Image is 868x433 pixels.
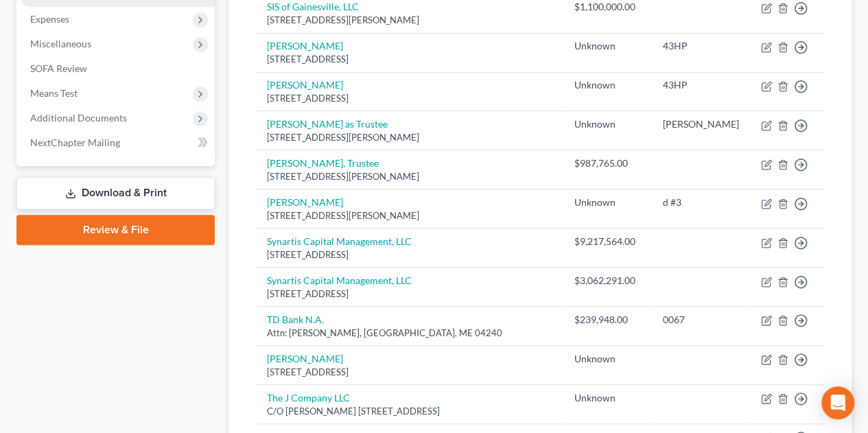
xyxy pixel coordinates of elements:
[267,327,552,340] div: Attn: [PERSON_NAME], [GEOGRAPHIC_DATA], ME 04240
[267,92,552,105] div: [STREET_ADDRESS]
[574,196,641,209] div: Unknown
[663,196,739,209] div: d #3
[16,177,215,209] a: Download & Print
[574,156,641,170] div: $987,765.00
[19,56,215,81] a: SOFA Review
[267,235,412,247] a: Synartis Capital Management, LLC
[663,313,739,327] div: 0067
[267,366,552,379] div: [STREET_ADDRESS]
[821,386,854,419] div: Open Intercom Messenger
[267,118,388,130] a: [PERSON_NAME] as Trustee
[267,353,343,364] a: [PERSON_NAME]
[267,405,552,418] div: C/O [PERSON_NAME] [STREET_ADDRESS]
[267,131,552,144] div: [STREET_ADDRESS][PERSON_NAME]
[267,53,552,66] div: [STREET_ADDRESS]
[30,38,91,49] span: Miscellaneous
[574,78,641,92] div: Unknown
[267,170,552,183] div: [STREET_ADDRESS][PERSON_NAME]
[574,39,641,53] div: Unknown
[267,40,343,51] a: [PERSON_NAME]
[30,112,127,124] span: Additional Documents
[574,117,641,131] div: Unknown
[574,235,641,248] div: $9,217,564.00
[267,209,552,222] div: [STREET_ADDRESS][PERSON_NAME]
[267,248,552,261] div: [STREET_ADDRESS]
[30,137,120,148] span: NextChapter Mailing
[267,14,552,27] div: [STREET_ADDRESS][PERSON_NAME]
[267,157,379,169] a: [PERSON_NAME], Trustee
[574,274,641,288] div: $3,062,291.00
[574,313,641,327] div: $239,948.00
[30,13,69,25] span: Expenses
[267,1,359,12] a: SIS of Gainesville, LLC
[19,130,215,155] a: NextChapter Mailing
[574,352,641,366] div: Unknown
[267,79,343,91] a: [PERSON_NAME]
[30,87,78,99] span: Means Test
[267,288,552,301] div: [STREET_ADDRESS]
[663,39,739,53] div: 43HP
[267,274,412,286] a: Synartis Capital Management, LLC
[663,117,739,131] div: [PERSON_NAME]
[16,215,215,245] a: Review & File
[30,62,87,74] span: SOFA Review
[663,78,739,92] div: 43HP
[574,391,641,405] div: Unknown
[267,314,324,325] a: TD Bank N.A.
[267,196,343,208] a: [PERSON_NAME]
[267,392,350,403] a: The J Company LLC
